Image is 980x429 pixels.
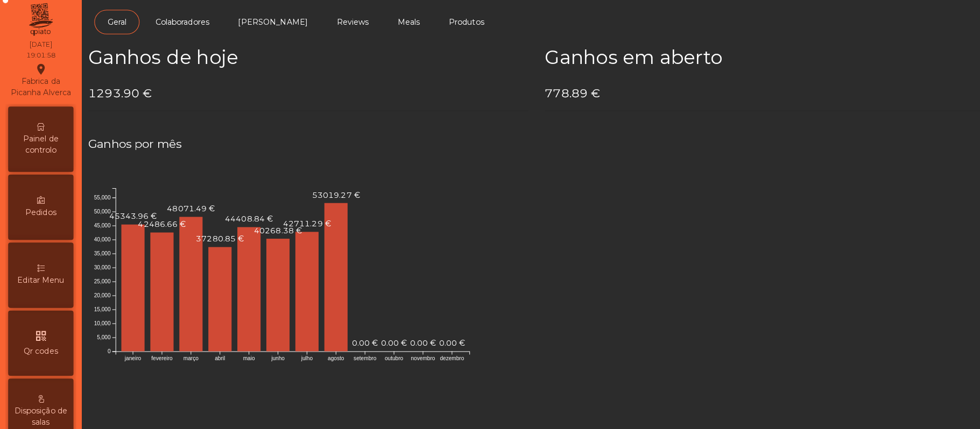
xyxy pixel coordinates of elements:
text: dezembro [435,356,459,362]
text: setembro [349,356,372,362]
text: maio [240,356,252,362]
h4: 1293.90 € [87,89,523,105]
text: 0.00 € [405,339,431,349]
text: 55,000 [93,197,109,203]
div: 19:01:58 [26,55,55,65]
a: Reviews [320,15,377,39]
text: julho [297,356,309,362]
text: 53019.27 € [308,192,356,202]
text: 50,000 [93,211,109,217]
span: Editar Menu [17,276,64,288]
text: 20,000 [93,294,109,300]
text: 45,000 [93,225,109,231]
i: qr_code [34,331,47,344]
text: abril [212,356,222,362]
h4: Ganhos por mês [87,139,974,155]
h2: Ganhos de hoje [87,51,523,73]
text: 40268.38 € [251,228,298,238]
a: [PERSON_NAME] [222,15,317,39]
text: 0.00 € [376,339,402,349]
text: 37280.85 € [194,236,241,246]
text: junho [267,356,281,362]
text: 30,000 [93,266,109,272]
text: agosto [324,356,340,362]
text: 0.00 € [434,339,460,349]
text: 44408.84 € [222,216,270,226]
text: 10,000 [93,321,109,327]
text: novembro [406,356,431,362]
span: Painel de controlo [11,137,70,159]
i: location_on [34,67,47,80]
text: outubro [380,356,399,362]
text: janeiro [123,356,139,362]
text: 40,000 [93,239,109,245]
h2: Ganhos em aberto [539,51,974,73]
text: 42486.66 € [136,221,184,231]
a: Meals [380,15,428,39]
text: 0 [106,349,109,355]
text: março [181,356,196,362]
span: Qr codes [24,346,58,358]
h4: 778.89 € [539,89,974,105]
div: Fabrica da Picanha Alverca [9,67,72,102]
text: 15,000 [93,308,109,313]
text: 5,000 [96,335,109,341]
div: [DATE] [29,44,52,54]
text: 35,000 [93,253,109,259]
a: Geral [93,15,138,39]
text: 25,000 [93,280,109,286]
span: Disposição de salas [11,405,70,428]
text: 48071.49 € [165,206,213,216]
text: 45343.96 € [108,214,155,224]
span: Pedidos [25,209,56,220]
a: Colaboradores [140,15,220,39]
text: 42711.29 € [280,221,327,231]
text: fevereiro [150,356,171,362]
text: 0.00 € [348,339,373,349]
a: Produtos [431,15,491,39]
img: qpiato [27,5,53,43]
